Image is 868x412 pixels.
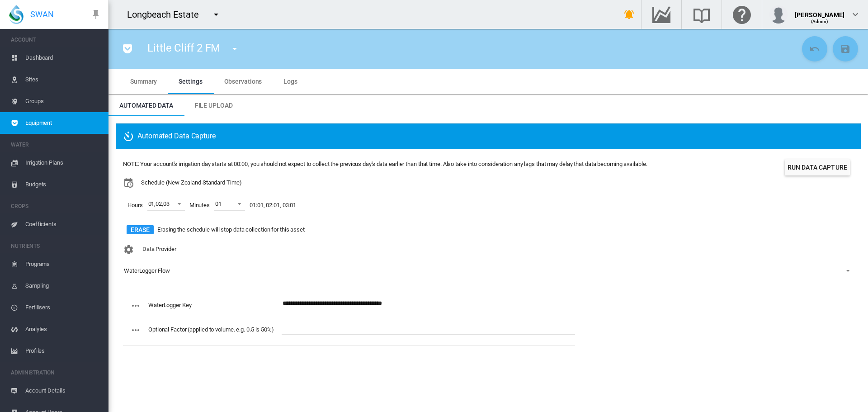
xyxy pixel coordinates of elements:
[123,131,137,142] md-icon: icon-camera-timer
[118,40,137,58] button: icon-pocket
[25,174,101,195] span: Budgets
[141,179,241,187] span: Schedule (New Zealand Standard Time)
[731,9,753,20] md-icon: Click here for help
[624,9,635,20] md-icon: icon-bell-ring
[124,267,170,274] div: WaterLogger Flow
[802,36,827,62] button: Cancel Changes
[215,200,222,207] div: 01
[785,159,850,175] button: Run Data Capture
[142,246,176,253] span: Data Provider
[25,213,101,235] span: Coefficients
[207,5,225,24] button: icon-menu-down
[226,40,244,58] button: icon-menu-down
[130,78,157,85] span: Summary
[195,102,233,109] span: File Upload
[25,152,101,174] span: Irrigation Plans
[283,78,297,85] span: Logs
[811,19,829,24] span: (Admin)
[179,78,202,85] span: Settings
[850,9,861,20] md-icon: icon-chevron-down
[185,197,214,214] span: Minutes
[9,5,24,24] img: SWAN-Landscape-Logo-Colour-drop.png
[691,9,712,20] md-icon: Search the knowledge base
[148,200,170,208] span: , ,
[211,9,222,20] md-icon: icon-menu-down
[651,9,672,20] md-icon: Go to the Data Hub
[127,225,154,234] button: Erase
[123,131,216,142] span: Automated Data Capture
[90,9,101,20] md-icon: icon-pin
[25,112,101,134] span: Equipment
[11,239,101,253] span: NUTRIENTS
[148,302,192,308] label: WaterLogger Key
[245,197,301,214] span: 01:01, 02:01, 03:01
[123,160,647,168] div: NOTE: Your account's irrigation day starts at 00:00, you should not expect to collect the previou...
[620,5,638,24] button: icon-bell-ring
[25,47,101,69] span: Dashboard
[119,102,173,109] span: Automated Data
[25,318,101,340] span: Analytes
[156,200,162,208] div: 02
[123,197,147,214] span: Hours
[25,297,101,318] span: Fertilisers
[769,5,788,24] img: profile.jpg
[25,340,101,362] span: Profiles
[840,43,851,54] md-icon: icon-content-save
[130,325,141,336] md-icon: icon-dots-horizontal
[127,8,207,21] div: Longbeach Estate
[148,200,155,208] div: 01
[11,33,101,47] span: ACCOUNT
[163,200,170,208] div: 03
[229,43,240,54] md-icon: icon-menu-down
[795,7,844,16] div: [PERSON_NAME]
[11,365,101,380] span: ADMINISTRATION
[25,90,101,112] span: Groups
[148,326,274,333] label: Optional Factor (applied to volume. e.g. 0.5 is 50%)
[809,43,820,54] md-icon: icon-undo
[224,78,262,85] span: Observations
[130,300,141,311] md-icon: icon-dots-horizontal
[11,137,101,152] span: WATER
[25,253,101,275] span: Programs
[25,275,101,297] span: Sampling
[833,36,858,62] button: Save Changes
[123,177,134,188] md-icon: icon-calendar-clock
[25,380,101,402] span: Account Details
[25,69,101,90] span: Sites
[122,43,133,54] md-icon: icon-pocket
[157,226,305,234] span: Erasing the schedule will stop data collection for this asset
[11,199,101,213] span: CROPS
[123,264,854,278] md-select: Configuration: WaterLogger Flow
[147,42,220,54] span: Little Cliff 2 FM
[123,244,134,255] md-icon: icon-cog
[30,9,54,20] span: SWAN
